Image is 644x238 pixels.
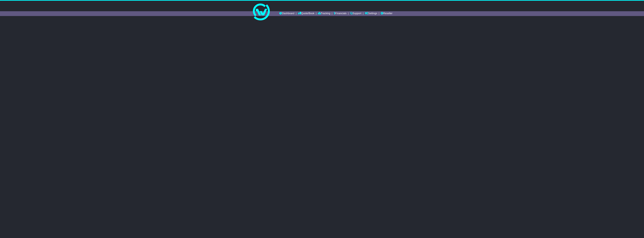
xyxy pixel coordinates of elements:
[318,11,330,16] a: Tracking
[365,11,377,16] a: Settings
[298,11,314,16] a: Quote/Book
[350,11,361,16] a: Support
[334,11,347,16] a: Financials
[279,11,294,16] a: Dashboard
[381,11,392,16] a: Reseller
